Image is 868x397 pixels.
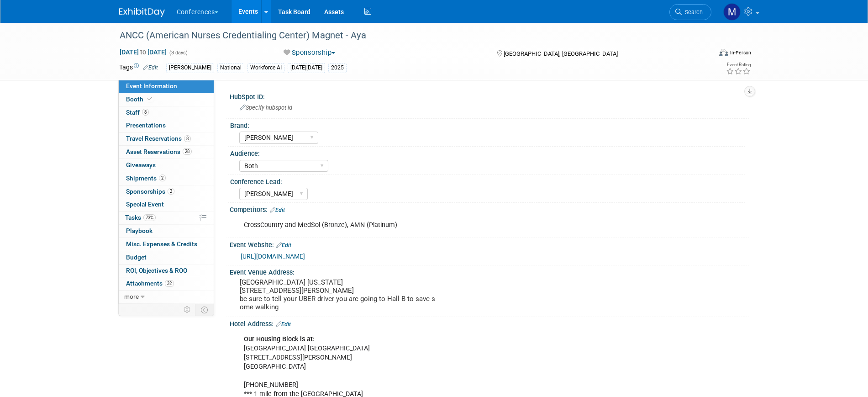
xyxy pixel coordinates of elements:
div: Event Venue Address: [230,265,749,277]
span: Shipments [126,175,166,182]
span: Sponsorships [126,188,174,195]
img: Format-Inperson.png [719,49,728,56]
span: (3 days) [168,50,188,56]
button: Sponsorship [280,48,339,58]
a: ROI, Objectives & ROO [119,265,214,277]
div: Hotel Address: [230,317,749,329]
img: ExhibitDay [119,8,165,17]
span: Tasks [125,214,156,221]
a: Tasks73% [119,212,214,224]
a: Travel Reservations8 [119,132,214,145]
span: 32 [165,280,174,287]
a: Misc. Expenses & Credits [119,238,214,251]
span: Search [682,9,703,16]
span: Asset Reservations [126,148,192,155]
a: Budget [119,251,214,264]
span: Budget [126,254,147,261]
span: Playbook [126,227,153,234]
span: ROI, Objectives & ROO [126,267,187,274]
span: Giveaways [126,161,156,169]
div: Brand: [230,119,745,130]
td: Toggle Event Tabs [195,304,214,316]
span: 2 [168,188,174,195]
div: Workforce AI [247,63,284,73]
a: Attachments32 [119,277,214,290]
a: Staff8 [119,106,214,119]
a: more [119,291,214,303]
a: Edit [276,321,291,328]
div: Event Format [658,48,752,61]
span: 8 [142,109,149,116]
span: more [124,293,139,300]
a: Event Information [119,80,214,93]
a: Playbook [119,225,214,238]
a: Asset Reservations28 [119,146,214,159]
span: Attachments [126,280,174,287]
span: 73% [143,214,156,221]
div: Conference Lead: [230,175,745,186]
span: [GEOGRAPHIC_DATA], [GEOGRAPHIC_DATA] [504,50,618,57]
span: Staff [126,109,149,116]
div: Competitors: [230,203,749,215]
b: Our Housing Block is at: [244,335,315,343]
div: 2025 [328,63,347,73]
div: HubSpot ID: [230,90,749,101]
span: Misc. Expenses & Credits [126,240,197,248]
a: Presentations [119,119,214,132]
span: Booth [126,95,154,103]
a: Giveaways [119,159,214,172]
span: Presentations [126,122,166,129]
a: Search [669,4,711,20]
img: Marygrace LeGros [723,3,741,21]
div: [DATE][DATE] [288,63,325,73]
div: ANCC (American Nurses Credentialing Center) Magnet - Aya [116,27,698,44]
span: [DATE] [DATE] [119,48,167,56]
a: [URL][DOMAIN_NAME] [241,253,305,260]
a: Sponsorships2 [119,185,214,198]
span: Specify hubspot id [240,104,292,111]
div: National [217,63,244,73]
div: CrossCountry and MedSol (Bronze), AMN (Platinum) [237,216,649,234]
span: 2 [159,175,166,181]
i: Booth reservation complete [147,96,152,101]
pre: [GEOGRAPHIC_DATA] [US_STATE] [STREET_ADDRESS][PERSON_NAME] be sure to tell your UBER driver you a... [240,278,436,311]
div: Event Rating [726,63,751,67]
span: 8 [184,135,191,142]
div: [PERSON_NAME] [166,63,214,73]
a: Edit [143,64,158,71]
span: Travel Reservations [126,135,191,142]
div: Audience: [230,147,745,158]
div: Event Website: [230,238,749,250]
span: to [139,48,147,56]
a: Edit [276,242,291,249]
a: Booth [119,93,214,106]
a: Special Event [119,198,214,211]
a: Edit [270,207,285,213]
td: Personalize Event Tab Strip [179,304,195,316]
td: Tags [119,63,158,73]
a: Shipments2 [119,172,214,185]
span: Special Event [126,201,164,208]
span: Event Information [126,82,177,90]
span: 28 [183,148,192,155]
div: In-Person [730,49,751,56]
